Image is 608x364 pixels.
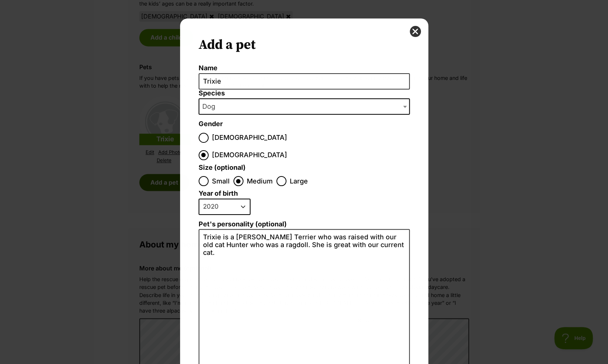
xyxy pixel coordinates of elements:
[247,176,273,186] span: Medium
[290,176,308,186] span: Large
[199,98,410,115] span: Dog
[199,37,410,53] h2: Add a pet
[199,220,410,228] label: Pet's personality (optional)
[212,133,287,143] span: [DEMOGRAPHIC_DATA]
[212,176,230,186] span: Small
[199,164,246,172] label: Size (optional)
[199,101,223,112] span: Dog
[199,120,223,128] label: Gender
[212,150,287,160] span: [DEMOGRAPHIC_DATA]
[199,64,410,72] label: Name
[199,90,410,97] label: Species
[410,26,421,37] button: close
[199,190,238,198] label: Year of birth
